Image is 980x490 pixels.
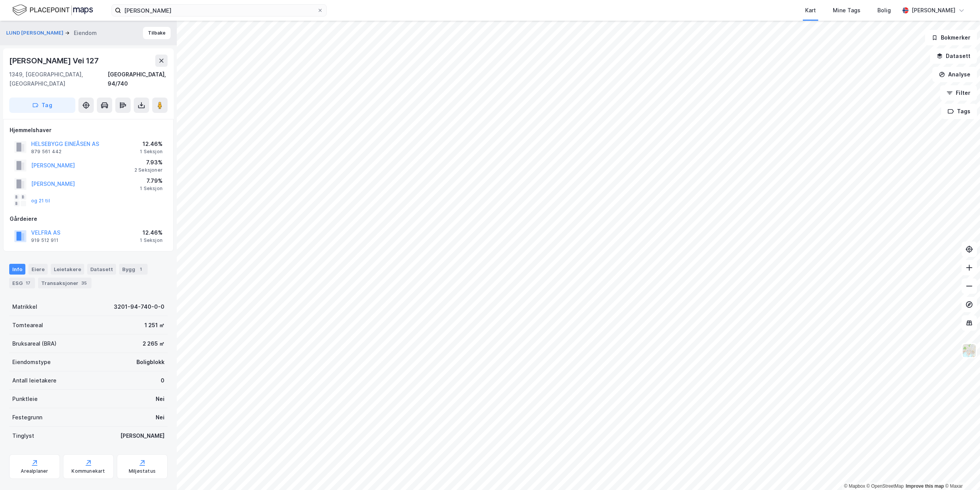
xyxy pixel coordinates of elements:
div: 1 Seksjon [140,149,163,155]
div: Bruksareal (BRA) [12,339,56,348]
div: Boligblokk [136,358,164,367]
div: Punktleie [12,394,38,404]
div: Gårdeiere [10,214,167,223]
div: Kommunekart [71,468,105,474]
div: Eiere [28,264,48,275]
div: [PERSON_NAME] [120,431,164,440]
button: Tilbake [143,27,171,39]
div: [PERSON_NAME] [912,6,955,15]
div: 1 [137,265,145,273]
div: Antall leietakere [12,376,56,385]
div: 919 512 911 [31,237,58,243]
button: Bokmerker [925,30,977,45]
iframe: Chat Widget [942,453,980,490]
div: 35 [80,279,88,287]
div: 0 [161,376,164,385]
div: Bolig [877,6,891,15]
div: 12.46% [140,228,163,237]
div: [PERSON_NAME] Vei 127 [9,55,100,67]
div: Tinglyst [12,431,34,440]
a: OpenStreetMap [867,483,904,489]
button: Filter [940,85,977,101]
div: 7.79% [140,176,163,185]
a: Mapbox [844,483,865,489]
a: Improve this map [906,483,944,489]
div: 12.46% [140,139,163,149]
div: 1 Seksjon [140,185,163,192]
div: Festegrunn [12,413,42,422]
button: Tags [941,104,977,119]
div: 1 Seksjon [140,237,163,243]
img: Z [962,343,977,358]
button: LUND [PERSON_NAME] [6,29,65,37]
div: Kart [805,6,816,15]
div: Nei [156,413,164,422]
div: 1 251 ㎡ [145,321,164,330]
div: Hjemmelshaver [10,126,167,135]
div: Eiendom [74,28,97,38]
div: Info [9,264,25,275]
div: 879 561 442 [31,149,61,155]
button: Tag [9,98,75,113]
div: Tomteareal [12,321,43,330]
div: Mine Tags [833,6,860,15]
div: 2 Seksjoner [135,167,163,173]
div: 3201-94-740-0-0 [114,302,164,311]
button: Datasett [930,48,977,64]
div: Bygg [119,264,148,275]
div: 1349, [GEOGRAPHIC_DATA], [GEOGRAPHIC_DATA] [9,70,108,88]
div: Matrikkel [12,302,37,311]
button: Analyse [932,67,977,82]
div: Eiendomstype [12,358,51,367]
div: 7.93% [135,158,163,167]
img: logo.f888ab2527a4732fd821a326f86c7f29.svg [12,3,93,17]
div: Arealplaner [21,468,48,474]
div: Leietakere [51,264,84,275]
input: Søk på adresse, matrikkel, gårdeiere, leietakere eller personer [121,5,317,16]
div: Transaksjoner [38,278,91,288]
div: [GEOGRAPHIC_DATA], 94/740 [108,70,168,88]
div: Nei [156,394,164,404]
div: Miljøstatus [129,468,156,474]
div: 17 [24,279,32,287]
div: ESG [9,278,35,288]
div: 2 265 ㎡ [143,339,164,348]
div: Datasett [87,264,116,275]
